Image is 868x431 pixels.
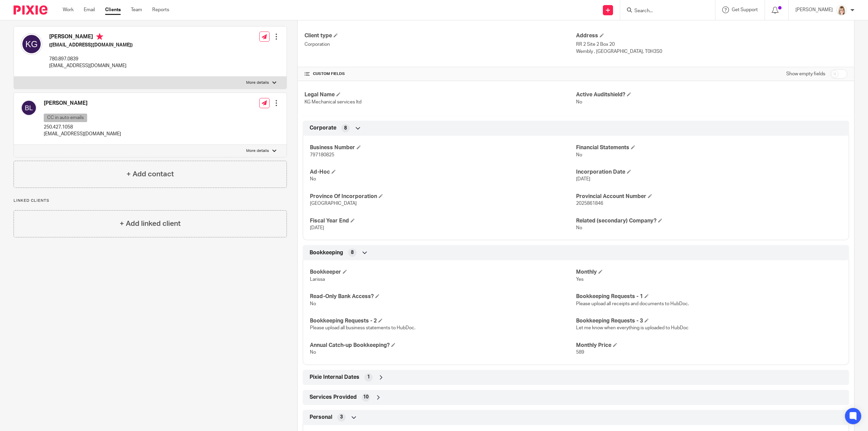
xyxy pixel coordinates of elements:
[576,342,842,349] h4: Monthly Price
[310,293,576,300] h4: Read-Only Bank Access?
[310,317,576,325] h4: Bookkeeping Requests - 2
[344,125,347,132] span: 8
[310,269,576,276] h4: Bookkeeper
[576,326,689,330] span: Let me know when everything is uploaded to HubDoc
[84,6,95,13] a: Email
[786,71,825,77] label: Show empty fields
[795,6,833,13] p: [PERSON_NAME]
[340,414,343,420] span: 3
[310,414,332,421] span: Personal
[310,217,576,224] h4: Fiscal Year End
[21,100,37,116] img: svg%3E
[120,218,181,229] h4: + Add linked client
[310,326,415,330] span: Please upload all business statements to HubDoc.
[732,7,758,12] span: Get Support
[576,217,842,224] h4: Related (secondary) Company?
[310,226,324,230] span: [DATE]
[576,317,842,325] h4: Bookkeeping Requests - 3
[63,6,74,13] a: Work
[310,177,316,181] span: No
[44,114,87,122] p: CC in auto emails
[126,169,174,179] h4: + Add contact
[576,41,847,48] p: RR 2 Site 2 Box 20
[49,42,133,48] h5: ([EMAIL_ADDRESS][DOMAIN_NAME])
[14,5,47,15] img: Pixie
[310,144,576,151] h4: Business Number
[576,91,847,98] h4: Active Auditshield?
[105,6,121,13] a: Clients
[576,277,584,282] span: Yes
[310,249,343,256] span: Bookkeeping
[310,169,576,176] h4: Ad-Hoc
[131,6,142,13] a: Team
[96,33,103,40] i: Primary
[363,394,369,400] span: 10
[44,100,121,107] h4: [PERSON_NAME]
[576,269,842,276] h4: Monthly
[576,153,582,157] span: No
[21,33,42,55] img: svg%3E
[310,394,357,401] span: Services Provided
[576,350,584,355] span: 589
[304,32,576,39] h4: Client type
[310,193,576,200] h4: Province Of Incorporation
[367,374,370,380] span: 1
[351,249,354,256] span: 8
[304,91,576,98] h4: Legal Name
[310,124,336,132] span: Corporate
[576,100,582,104] span: No
[152,6,169,13] a: Reports
[576,48,847,55] p: Wembly , [GEOGRAPHIC_DATA], T0H3S0
[310,301,316,306] span: No
[576,301,689,306] span: Please upload all receipts and documents to HubDoc.
[576,144,842,151] h4: Financial Statements
[44,131,121,137] p: [EMAIL_ADDRESS][DOMAIN_NAME]
[310,350,316,355] span: No
[576,226,582,230] span: No
[49,62,133,69] p: [EMAIL_ADDRESS][DOMAIN_NAME]
[310,277,325,282] span: Larissa
[49,56,133,62] p: 780.897.0839
[310,374,359,381] span: Pixie Internal Dates
[634,8,695,14] input: Search
[310,342,576,349] h4: Annual Catch-up Bookkeeping?
[304,100,361,104] span: KG Mechanical services ltd
[44,124,121,131] p: 250.427.1058
[836,5,847,16] img: Tayler%20Headshot%20Compressed%20Resized%202.jpg
[576,201,603,206] span: 2025861846
[246,148,269,154] p: More details
[310,153,334,157] span: 797180825
[14,198,287,203] p: Linked clients
[304,41,576,48] p: Corporation
[49,33,133,42] h4: [PERSON_NAME]
[576,293,842,300] h4: Bookkeeping Requests - 1
[576,32,847,39] h4: Address
[246,80,269,85] p: More details
[576,169,842,176] h4: Incorporation Date
[576,177,590,181] span: [DATE]
[576,193,842,200] h4: Provincial Account Number
[310,201,357,206] span: [GEOGRAPHIC_DATA]
[304,71,576,77] h4: CUSTOM FIELDS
